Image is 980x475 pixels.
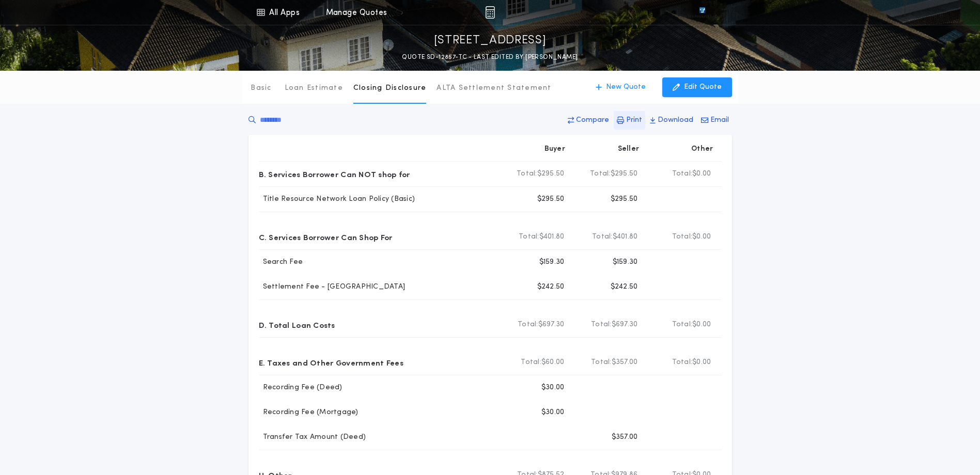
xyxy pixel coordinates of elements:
p: $357.00 [612,432,638,442]
p: $30.00 [541,407,565,418]
button: New Quote [585,77,656,97]
img: vs-icon [680,7,724,18]
p: Compare [576,115,609,125]
p: Download [658,115,693,125]
p: Loan Estimate [285,83,343,93]
p: Buyer [545,144,565,154]
p: B. Services Borrower Can NOT shop for [259,166,410,182]
button: Edit Quote [662,77,732,97]
p: Seller [618,144,640,154]
p: Email [710,115,729,125]
p: Recording Fee (Deed) [259,383,343,393]
b: Total: [672,357,693,368]
p: Settlement Fee - [GEOGRAPHIC_DATA] [259,282,406,292]
p: C. Services Borrower Can Shop For [259,229,393,245]
p: Edit Quote [684,82,722,92]
b: Total: [518,320,538,330]
button: Print [614,111,645,130]
span: $295.50 [611,169,638,179]
p: Print [626,115,642,125]
b: Total: [672,169,693,179]
span: $401.80 [613,232,638,242]
p: Search Fee [259,257,303,267]
p: Other [691,144,713,154]
span: $697.30 [538,320,565,330]
button: Email [698,111,732,130]
p: $159.30 [539,257,565,267]
b: Total: [591,357,612,368]
p: D. Total Loan Costs [259,316,335,333]
span: $0.00 [692,232,711,242]
span: $295.50 [537,169,565,179]
b: Total: [591,320,612,330]
span: $60.00 [541,357,565,368]
p: [STREET_ADDRESS] [434,33,547,49]
p: $242.50 [611,282,638,292]
button: Download [647,111,696,130]
p: QUOTE SD-12857-TC - LAST EDITED BY [PERSON_NAME] [402,52,578,62]
p: New Quote [606,82,646,92]
img: img [485,6,495,19]
p: ALTA Settlement Statement [437,83,551,93]
p: Recording Fee (Mortgage) [259,407,359,418]
b: Total: [519,232,539,242]
b: Total: [672,320,693,330]
span: $0.00 [692,169,711,179]
p: Closing Disclosure [353,83,427,93]
b: Total: [521,357,541,368]
p: $242.50 [537,282,565,292]
b: Total: [672,232,693,242]
p: $30.00 [541,383,565,393]
span: $0.00 [692,320,711,330]
span: $357.00 [612,357,638,368]
button: Compare [565,111,612,130]
b: Total: [590,169,611,179]
b: Total: [592,232,613,242]
b: Total: [517,169,537,179]
p: E. Taxes and Other Government Fees [259,354,403,371]
p: Transfer Tax Amount (Deed) [259,432,366,442]
p: Basic [251,83,271,93]
p: Title Resource Network Loan Policy (Basic) [259,194,415,204]
p: $295.50 [611,194,638,204]
p: $295.50 [537,194,565,204]
span: $0.00 [692,357,711,368]
p: $159.30 [613,257,638,267]
span: $401.80 [539,232,565,242]
span: $697.30 [612,320,638,330]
